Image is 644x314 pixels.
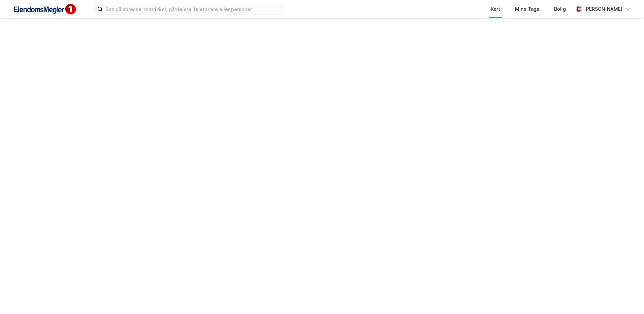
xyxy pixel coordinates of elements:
[491,5,500,13] div: Kart
[584,5,622,13] div: [PERSON_NAME]
[554,5,566,13] div: Bolig
[103,4,283,14] input: Søk på adresse, matrikkel, gårdeiere, leietakere eller personer
[11,2,78,17] img: F4PB6Px+NJ5v8B7XTbfpPpyloAAAAASUVORK5CYII=
[515,5,539,13] div: Mine Tags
